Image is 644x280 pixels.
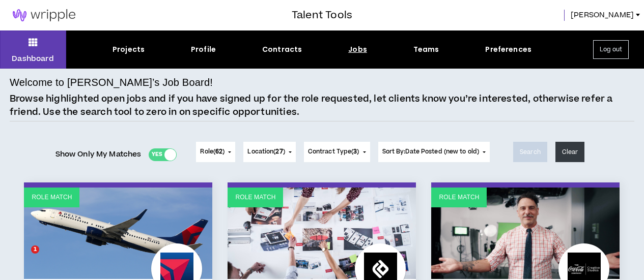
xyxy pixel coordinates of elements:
button: Log out [593,40,629,59]
button: Search [513,142,547,162]
p: Browse highlighted open jobs and if you have signed up for the role requested, let clients know y... [10,92,634,118]
p: Role Match [439,193,479,202]
a: Role Match [228,188,416,279]
button: Sort By:Date Posted (new to old) [378,142,490,162]
span: Role ( ) [200,147,225,157]
button: Location(27) [243,142,295,162]
span: 1 [31,245,39,254]
h4: Welcome to [PERSON_NAME]’s Job Board! [10,75,213,90]
h3: Talent Tools [292,8,352,23]
p: Role Match [235,193,275,202]
a: Role Match [431,188,620,279]
span: 27 [275,147,283,156]
p: Role Match [32,193,72,202]
span: Contract Type ( ) [308,147,359,157]
button: Clear [555,142,585,162]
div: Preferences [485,44,531,55]
span: Location ( ) [247,147,285,157]
p: Dashboard [12,53,54,64]
a: Role Match [24,188,212,279]
iframe: Intercom live chat [10,245,35,270]
button: Role(62) [196,142,235,162]
div: Teams [413,44,439,55]
span: [PERSON_NAME] [571,10,634,21]
div: Projects [113,44,145,55]
span: 3 [353,147,357,156]
span: Sort By: Date Posted (new to old) [382,147,480,156]
span: Show Only My Matches [55,147,142,162]
button: Contract Type(3) [304,142,370,162]
div: Profile [191,44,216,55]
div: Contracts [262,44,302,55]
span: 62 [215,147,222,156]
